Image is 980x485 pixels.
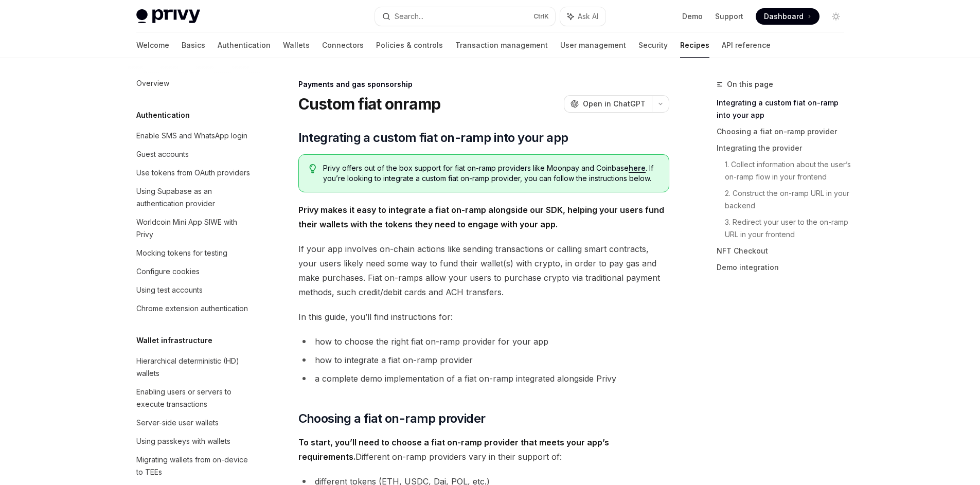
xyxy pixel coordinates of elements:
div: Overview [136,77,169,89]
svg: Tip [309,164,316,173]
a: 1. Collect information about the user’s on-ramp flow in your frontend [725,156,852,185]
div: Configure cookies [136,265,200,278]
span: On this page [727,78,773,91]
strong: Privy makes it easy to integrate a fiat on-ramp alongside our SDK, helping your users fund their ... [298,205,664,229]
span: Open in ChatGPT [583,99,646,109]
a: Enable SMS and WhatsApp login [128,127,260,145]
span: Integrating a custom fiat on-ramp into your app [298,130,568,146]
img: light logo [136,9,200,24]
span: Different on-ramp providers vary in their support of: [298,435,669,464]
a: Connectors [322,33,364,58]
a: Configure cookies [128,262,260,281]
a: Transaction management [455,33,548,58]
a: Basics [182,33,205,58]
h5: Wallet infrastructure [136,334,212,347]
a: Welcome [136,33,169,58]
div: Hierarchical deterministic (HD) wallets [136,355,254,380]
strong: To start, you’ll need to choose a fiat on-ramp provider that meets your app’s requirements. [298,437,609,462]
button: Search...CtrlK [375,7,555,26]
a: Using test accounts [128,281,260,299]
div: Use tokens from OAuth providers [136,167,250,179]
a: Chrome extension authentication [128,299,260,318]
div: Using Supabase as an authentication provider [136,185,254,210]
li: how to integrate a fiat on-ramp provider [298,353,669,367]
a: User management [560,33,626,58]
span: Choosing a fiat on-ramp provider [298,410,486,427]
h5: Authentication [136,109,190,121]
div: Server-side user wallets [136,417,219,429]
div: Payments and gas sponsorship [298,79,669,89]
h1: Custom fiat onramp [298,95,441,113]
a: Use tokens from OAuth providers [128,164,260,182]
div: Worldcoin Mini App SIWE with Privy [136,216,254,241]
a: API reference [722,33,771,58]
a: Migrating wallets from on-device to TEEs [128,451,260,481]
a: Worldcoin Mini App SIWE with Privy [128,213,260,244]
div: Guest accounts [136,148,189,160]
span: Ask AI [578,11,598,22]
li: a complete demo implementation of a fiat on-ramp integrated alongside Privy [298,371,669,386]
button: Ask AI [560,7,605,26]
button: Toggle dark mode [828,8,844,25]
a: Recipes [680,33,709,58]
a: Mocking tokens for testing [128,244,260,262]
a: Integrating a custom fiat on-ramp into your app [717,95,852,123]
a: 2. Construct the on-ramp URL in your backend [725,185,852,214]
span: Ctrl K [533,12,549,21]
a: Demo [682,11,703,22]
div: Chrome extension authentication [136,302,248,315]
div: Search... [395,10,423,23]
a: here [629,164,646,173]
span: If your app involves on-chain actions like sending transactions or calling smart contracts, your ... [298,242,669,299]
a: Wallets [283,33,310,58]
div: Enable SMS and WhatsApp login [136,130,247,142]
a: Security [638,33,668,58]
div: Using test accounts [136,284,203,296]
a: Using passkeys with wallets [128,432,260,451]
a: Server-side user wallets [128,414,260,432]
a: NFT Checkout [717,243,852,259]
a: Hierarchical deterministic (HD) wallets [128,352,260,383]
span: Privy offers out of the box support for fiat on-ramp providers like Moonpay and Coinbase . If you... [323,163,658,184]
li: how to choose the right fiat on-ramp provider for your app [298,334,669,349]
a: Integrating the provider [717,140,852,156]
a: Demo integration [717,259,852,276]
span: In this guide, you’ll find instructions for: [298,310,669,324]
a: Overview [128,74,260,93]
button: Open in ChatGPT [564,95,652,113]
a: Dashboard [756,8,819,25]
a: Guest accounts [128,145,260,164]
span: Dashboard [764,11,804,22]
a: Choosing a fiat on-ramp provider [717,123,852,140]
a: Using Supabase as an authentication provider [128,182,260,213]
a: Enabling users or servers to execute transactions [128,383,260,414]
div: Mocking tokens for testing [136,247,227,259]
a: Policies & controls [376,33,443,58]
div: Using passkeys with wallets [136,435,230,447]
a: 3. Redirect your user to the on-ramp URL in your frontend [725,214,852,243]
a: Authentication [218,33,271,58]
div: Migrating wallets from on-device to TEEs [136,454,254,478]
a: Support [715,11,743,22]
div: Enabling users or servers to execute transactions [136,386,254,410]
